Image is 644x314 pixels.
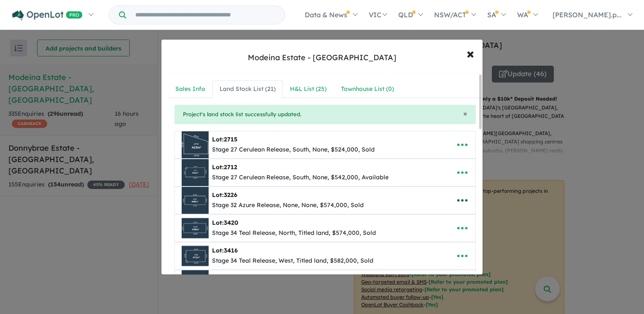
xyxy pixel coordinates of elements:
[174,105,476,124] div: Project's land stock list successfully updated.
[182,270,209,297] img: Modeina%20Estate%20-%20Burnside%20-%20Lot%203217___1732673660.jpg
[553,11,622,19] span: [PERSON_NAME].p...
[212,228,376,238] div: Stage 34 Teal Release, North, Titled land, $574,000, Sold
[467,44,474,62] span: ×
[182,215,209,242] img: Modeina%20Estate%20-%20Burnside%20-%20Lot%203420___1740369674.jpg
[182,242,209,269] img: Modeina%20Estate%20-%20Burnside%20-%20Lot%203416___1740369643.jpg
[212,191,237,199] b: Lot:
[220,84,276,94] div: Land Stock List ( 21 )
[224,136,237,143] span: 2715
[212,200,364,210] div: Stage 32 Azure Release, None, None, $574,000, Sold
[224,219,238,226] span: 3420
[224,247,238,254] span: 3416
[224,191,237,199] span: 3226
[128,6,283,24] input: Try estate name, suburb, builder or developer
[212,163,237,171] b: Lot:
[182,159,209,186] img: Modeina%20Estate%20-%20Burnside%20-%20Lot%202712___1736225247.jpg
[212,247,238,254] b: Lot:
[212,136,237,143] b: Lot:
[212,256,373,266] div: Stage 34 Teal Release, West, Titled land, $582,000, Sold
[175,84,205,94] div: Sales Info
[12,10,83,21] img: Openlot PRO Logo White
[463,110,467,117] button: Close
[341,84,394,94] div: Townhouse List ( 0 )
[212,173,389,183] div: Stage 27 Cerulean Release, South, None, $542,000, Available
[290,84,327,94] div: H&L List ( 25 )
[224,163,237,171] span: 2712
[212,219,238,226] b: Lot:
[212,145,375,155] div: Stage 27 Cerulean Release, South, None, $524,000, Sold
[182,187,209,214] img: Modeina%20Estate%20-%20Burnside%20-%20Lot%203226___1736224736.jpg
[463,109,467,118] span: ×
[248,52,396,63] div: Modeina Estate - [GEOGRAPHIC_DATA]
[182,131,209,158] img: Modeina%20Estate%20-%20Burnside%20-%20Lot%202715___1736225727.jpg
